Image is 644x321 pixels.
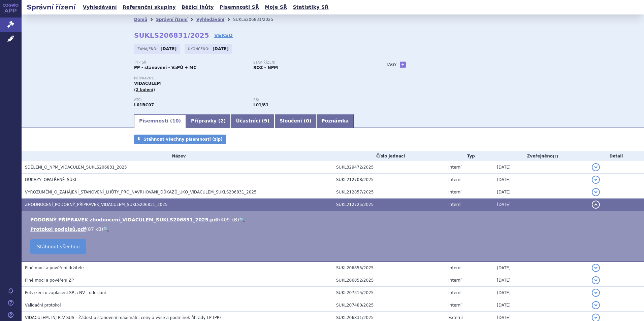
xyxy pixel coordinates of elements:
[333,287,445,299] td: SUKL207315/2025
[22,2,81,12] h2: Správní řízení
[134,17,147,22] a: Domů
[25,290,106,295] span: Potvrzení o zaplacení SP a NV - odeslání
[493,161,588,174] td: [DATE]
[180,3,216,12] a: Běžící lhůty
[213,46,229,51] strong: [DATE]
[333,174,445,186] td: SUKL212708/2025
[493,174,588,186] td: [DATE]
[30,216,637,223] li: ( )
[333,274,445,287] td: SUKL206852/2025
[448,202,461,207] span: Interní
[448,190,461,194] span: Interní
[275,114,316,128] a: Sloučení (0)
[448,315,462,320] span: Externí
[143,137,223,142] span: Stáhnout všechny písemnosti (zip)
[592,264,600,272] button: detail
[493,287,588,299] td: [DATE]
[493,199,588,211] td: [DATE]
[316,114,354,128] a: Poznámka
[239,217,245,222] a: 🔍
[25,202,168,207] span: ZHODNOCENÍ_PODOBNÝ_PŘÍPRAVEK_VIDACULEM_SUKLS206831_2025
[30,226,637,233] li: ( )
[448,290,461,295] span: Interní
[30,226,86,232] a: Protokol podpisů.pdf
[103,226,109,232] a: 🔍
[156,17,188,22] a: Správní řízení
[221,217,237,222] span: 409 kB
[592,276,600,284] button: detail
[30,239,86,254] a: Stáhnout všechno
[445,151,493,161] th: Typ
[592,201,600,209] button: detail
[134,61,247,65] p: Typ SŘ:
[592,176,600,184] button: detail
[448,177,461,182] span: Interní
[218,3,261,12] a: Písemnosti SŘ
[137,46,159,51] span: Zahájeno:
[264,118,267,123] span: 9
[134,31,209,39] strong: SUKLS206831/2025
[220,118,224,123] span: 2
[134,76,373,80] p: Přípravky:
[493,274,588,287] td: [DATE]
[333,299,445,312] td: SUKL207480/2025
[333,151,445,161] th: Číslo jednací
[25,303,61,308] span: Validační protokol
[400,62,406,68] a: +
[25,315,221,320] span: VIDACULEM, INJ PLV SUS - Žádost o stanovení maximální ceny a výše a podmínek ůhrady LP (PP)
[553,154,558,159] abbr: (?)
[291,3,330,12] a: Statistiky SŘ
[333,161,445,174] td: SUKL329472/2025
[448,165,461,170] span: Interní
[134,103,154,107] strong: AZACITIDIN
[253,65,278,70] strong: ROZ – NPM
[493,151,588,161] th: Zveřejněno
[448,278,461,283] span: Interní
[253,103,268,107] strong: azacitidin
[592,289,600,297] button: detail
[588,151,644,161] th: Detail
[134,65,196,70] strong: PP - stanovení - VaPÚ + MC
[231,114,274,128] a: Účastníci (9)
[333,261,445,274] td: SUKL206855/2025
[214,32,233,39] a: VERSO
[306,118,309,123] span: 0
[134,81,161,86] span: VIDACULEM
[134,87,155,92] span: (2 balení)
[25,165,127,170] span: SDĚLENÍ_O_NPM_VIDACULEM_SUKLS206831_2025
[22,151,333,161] th: Název
[333,186,445,199] td: SUKL212857/2025
[25,177,77,182] span: DŮKAZY_OPATŘENÉ_SÚKL
[161,46,177,51] strong: [DATE]
[263,3,289,12] a: Moje SŘ
[186,114,231,128] a: Přípravky (2)
[30,217,219,222] a: PODOBNÝ PŘÍPRAVEK zhodnocení_VIDACULEM_SUKLS206831_2025.pdf
[592,188,600,196] button: detail
[493,186,588,199] td: [DATE]
[188,46,211,51] span: Ukončeno:
[81,3,119,12] a: Vyhledávání
[333,199,445,211] td: SUKL212725/2025
[448,303,461,308] span: Interní
[121,3,178,12] a: Referenční skupiny
[134,114,186,128] a: Písemnosti (10)
[233,14,282,25] li: SUKLS206831/2025
[253,98,366,102] p: RS:
[88,226,101,232] span: 87 kB
[448,265,461,270] span: Interní
[253,61,366,65] p: Stav řízení:
[25,278,74,283] span: Plné moci a pověření ZP
[386,61,397,69] h3: Tagy
[25,190,257,194] span: VYROZUMĚNÍ_O_ZAHÁJENÍ_STANOVENÍ_LHŮTY_PRO_NAVRHOVÁNÍ_DŮKAZŮ_UKO_VIDACULEM_SUKLS206831_2025
[134,98,247,102] p: ATC:
[172,118,179,123] span: 10
[196,17,224,22] a: Vyhledávání
[592,163,600,171] button: detail
[493,261,588,274] td: [DATE]
[592,301,600,309] button: detail
[25,265,84,270] span: Plné moci a pověření držitele
[134,135,226,144] a: Stáhnout všechny písemnosti (zip)
[493,299,588,312] td: [DATE]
